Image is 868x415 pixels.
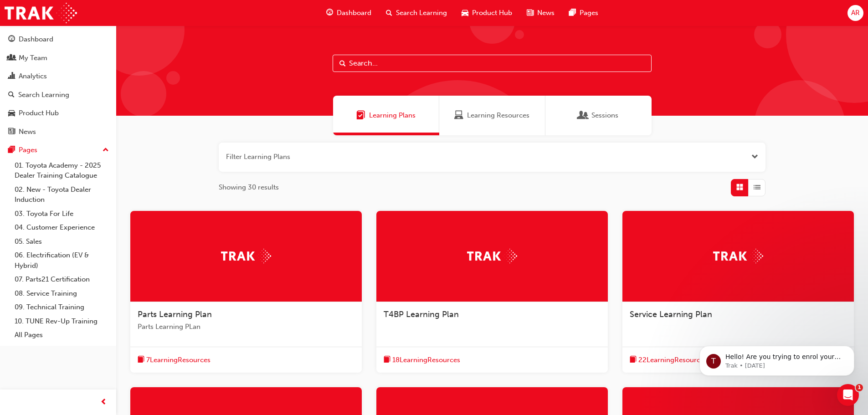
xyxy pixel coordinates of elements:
[138,322,354,332] span: Parts Learning PLan
[569,7,576,19] span: pages-icon
[5,3,77,23] img: Trak
[847,5,863,21] button: AR
[837,384,859,406] iframe: Intercom live chat
[580,8,598,18] span: Pages
[337,8,371,18] span: Dashboard
[326,7,333,19] span: guage-icon
[545,96,652,135] a: SessionsSessions
[4,50,113,67] a: My Team
[339,58,346,69] span: Search
[638,355,707,365] span: 22 Learning Resources
[221,249,271,263] img: Trak
[103,144,109,156] span: up-icon
[467,249,517,263] img: Trak
[454,110,463,121] span: Learning Resources
[537,8,555,18] span: News
[630,309,712,319] span: Service Learning Plan
[146,355,211,365] span: 7 Learning Resources
[11,287,113,301] a: 08. Service Training
[4,105,113,122] a: Product Hub
[333,55,652,72] input: Search...
[4,142,113,159] button: Pages
[19,145,37,155] div: Pages
[8,72,15,81] span: chart-icon
[519,4,562,22] a: news-iconNews
[11,159,113,183] a: 01. Toyota Academy - 2025 Dealer Training Catalogue
[386,7,392,19] span: search-icon
[384,309,459,319] span: T4BP Learning Plan
[384,354,390,366] span: book-icon
[8,146,15,154] span: pages-icon
[376,211,608,373] a: TrakT4BP Learning Planbook-icon18LearningResources
[8,54,15,62] span: people-icon
[319,4,379,22] a: guage-iconDashboard
[630,354,707,366] button: book-icon22LearningResources
[4,87,113,103] a: Search Learning
[622,211,854,373] a: TrakService Learning Planbook-icon22LearningResources
[18,90,69,100] div: Search Learning
[527,7,534,19] span: news-icon
[851,8,860,18] span: AR
[11,248,113,272] a: 06. Electrification (EV & Hybrid)
[713,249,763,263] img: Trak
[11,183,113,207] a: 02. New - Toyota Dealer Induction
[19,53,47,63] div: My Team
[19,34,53,45] div: Dashboard
[630,354,637,366] span: book-icon
[219,182,279,193] span: Showing 30 results
[8,36,15,44] span: guage-icon
[138,309,212,319] span: Parts Learning Plan
[19,108,59,118] div: Product Hub
[100,397,107,408] span: prev-icon
[379,4,454,22] a: search-iconSearch Learning
[130,211,362,373] a: TrakParts Learning PlanParts Learning PLanbook-icon7LearningResources
[591,110,618,121] span: Sessions
[19,71,47,82] div: Analytics
[19,127,36,137] div: News
[11,235,113,249] a: 05. Sales
[11,272,113,287] a: 07. Parts21 Certification
[751,152,758,162] button: Open the filter
[579,110,588,121] span: Sessions
[11,220,113,235] a: 04. Customer Experience
[736,182,743,193] span: Grid
[11,207,113,221] a: 03. Toyota For Life
[11,300,113,314] a: 09. Technical Training
[138,354,144,366] span: book-icon
[562,4,606,22] a: pages-iconPages
[4,29,113,142] button: DashboardMy TeamAnalyticsSearch LearningProduct HubNews
[384,354,460,366] button: book-icon18LearningResources
[472,8,512,18] span: Product Hub
[369,110,416,121] span: Learning Plans
[754,182,760,193] span: List
[8,128,15,136] span: news-icon
[454,4,519,22] a: car-iconProduct Hub
[11,314,113,328] a: 10. TUNE Rev-Up Training
[686,327,868,390] iframe: Intercom notifications message
[467,110,529,121] span: Learning Resources
[8,91,15,99] span: search-icon
[4,31,113,48] a: Dashboard
[439,96,545,135] a: Learning ResourcesLearning Resources
[392,355,460,365] span: 18 Learning Resources
[856,384,863,391] span: 1
[356,110,365,121] span: Learning Plans
[8,109,15,118] span: car-icon
[396,8,447,18] span: Search Learning
[138,354,211,366] button: book-icon7LearningResources
[4,123,113,140] a: News
[4,68,113,85] a: Analytics
[462,7,468,19] span: car-icon
[333,96,439,135] a: Learning PlansLearning Plans
[11,328,113,342] a: All Pages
